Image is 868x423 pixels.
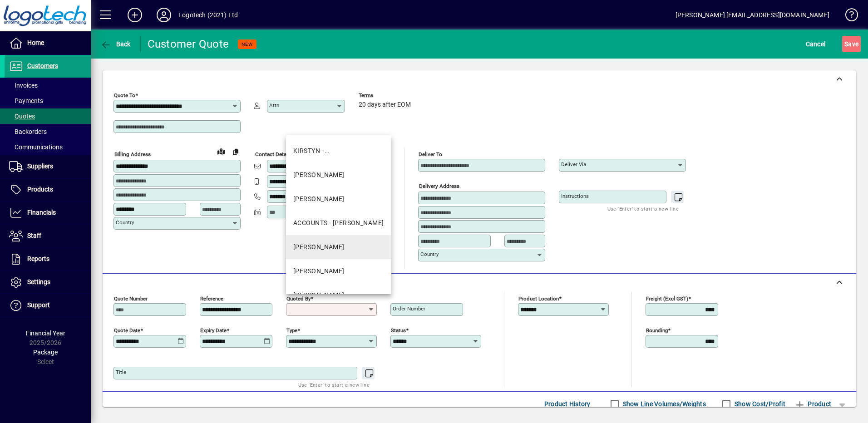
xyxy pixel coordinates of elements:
[393,305,425,312] mat-label: Order number
[286,163,391,187] mat-option: ANGELIQUE - Angelique
[293,146,329,156] div: KIRSTYN - ..
[114,92,135,98] mat-label: Quote To
[5,248,91,271] a: Reports
[518,295,559,301] mat-label: Product location
[359,101,411,108] span: 20 days after EOM
[842,36,861,52] button: Save
[27,62,58,69] span: Customers
[114,327,140,333] mat-label: Quote date
[100,40,131,48] span: Back
[541,396,594,412] button: Product History
[359,93,413,98] span: Terms
[286,295,311,301] mat-label: Quoted by
[9,128,47,135] span: Backorders
[286,235,391,259] mat-option: KIM - Kim
[27,186,53,193] span: Products
[27,232,41,239] span: Staff
[293,290,345,300] div: [PERSON_NAME]
[561,193,589,199] mat-label: Instructions
[607,203,679,214] mat-hint: Use 'Enter' to start a new line
[9,97,43,104] span: Payments
[5,294,91,317] a: Support
[5,139,91,155] a: Communications
[391,327,406,333] mat-label: Status
[293,266,345,276] div: [PERSON_NAME]
[844,37,858,51] span: ave
[286,327,297,333] mat-label: Type
[116,369,126,375] mat-label: Title
[838,2,857,31] a: Knowledge Base
[9,143,63,151] span: Communications
[116,219,134,226] mat-label: Country
[293,170,345,180] div: [PERSON_NAME]
[5,225,91,247] a: Staff
[27,301,50,309] span: Support
[114,295,148,301] mat-label: Quote number
[9,113,35,120] span: Quotes
[200,295,223,301] mat-label: Reference
[790,396,836,412] button: Product
[27,209,56,216] span: Financials
[621,399,706,408] label: Show Line Volumes/Weights
[178,8,238,22] div: Logotech (2021) Ltd
[293,242,345,252] div: [PERSON_NAME]
[844,40,848,48] span: S
[286,211,391,235] mat-option: ACCOUNTS - Julia
[98,36,133,52] button: Back
[91,36,141,52] app-page-header-button: Back
[200,327,227,333] mat-label: Expiry date
[806,37,826,51] span: Cancel
[646,295,688,301] mat-label: Freight (excl GST)
[298,379,370,390] mat-hint: Use 'Enter' to start a new line
[27,39,44,46] span: Home
[804,36,828,52] button: Cancel
[286,187,391,211] mat-option: ELIZABETH - Elizabeth
[420,251,439,257] mat-label: Country
[5,271,91,294] a: Settings
[733,399,785,408] label: Show Cost/Profit
[676,8,829,22] div: [PERSON_NAME] [EMAIL_ADDRESS][DOMAIN_NAME]
[5,178,91,201] a: Products
[27,162,53,170] span: Suppliers
[544,397,591,411] span: Product History
[228,144,243,159] button: Copy to Delivery address
[214,144,228,158] a: View on map
[5,108,91,124] a: Quotes
[293,218,384,228] div: ACCOUNTS - [PERSON_NAME]
[5,155,91,178] a: Suppliers
[149,7,178,23] button: Profile
[293,194,345,204] div: [PERSON_NAME]
[269,102,279,108] mat-label: Attn
[286,259,391,283] mat-option: SHERRYL - Sherryl
[242,41,253,47] span: NEW
[561,161,586,167] mat-label: Deliver via
[794,397,831,411] span: Product
[9,82,38,89] span: Invoices
[5,202,91,224] a: Financials
[286,139,391,163] mat-option: KIRSTYN - ..
[419,151,442,157] mat-label: Deliver To
[286,283,391,307] mat-option: STEWART - Stewart
[27,278,50,285] span: Settings
[27,255,49,262] span: Reports
[5,78,91,93] a: Invoices
[646,327,668,333] mat-label: Rounding
[26,330,65,337] span: Financial Year
[5,124,91,139] a: Backorders
[5,93,91,108] a: Payments
[33,349,58,356] span: Package
[5,32,91,54] a: Home
[148,37,229,51] div: Customer Quote
[120,7,149,23] button: Add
